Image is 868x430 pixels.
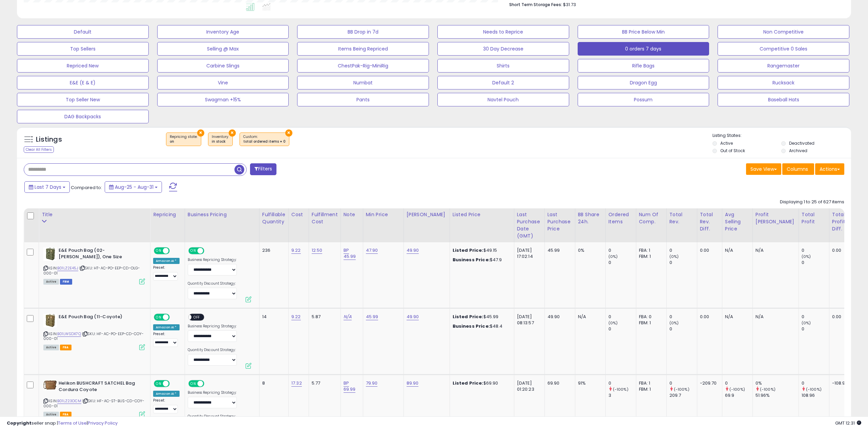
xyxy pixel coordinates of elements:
[312,211,338,225] div: Fulfillment Cost
[578,25,709,39] button: BB Price Below Min
[188,390,237,395] label: Business Repricing Strategy:
[188,348,237,352] label: Quantity Discount Strategy:
[669,254,679,259] small: (0%)
[756,380,799,386] div: 0%
[547,247,570,253] div: 45.99
[669,326,697,332] div: 0
[608,314,636,320] div: 0
[806,387,822,392] small: (-100%)
[407,211,447,218] div: [PERSON_NAME]
[578,211,603,225] div: BB Share 24h.
[725,247,747,253] div: N/A
[700,247,717,253] div: 0.00
[43,398,145,408] span: | SKU: HF-AC-ST-BUS-CD-COY-000-01
[787,166,808,172] span: Columns
[88,420,118,426] a: Privacy Policy
[312,314,335,320] div: 5.87
[453,323,490,329] b: Business Price:
[262,211,286,225] div: Fulfillable Quantity
[344,380,356,393] a: BP 69.99
[407,313,419,320] a: 49.90
[36,135,62,144] h5: Listings
[59,380,141,394] b: Helikon BUSHCRAFT SATCHEL Bag Cordura Coyote
[802,247,829,253] div: 0
[608,380,636,386] div: 0
[297,59,429,73] button: ChestPak-Rig-MiniRig
[700,211,719,232] div: Total Rev. Diff.
[212,134,229,144] span: Inventory :
[297,42,429,56] button: Items Being Repriced
[725,211,750,232] div: Avg Selling Price
[43,247,57,261] img: 51uuoO0NQpL._SL40_.jpg
[17,42,149,56] button: Top Sellers
[756,247,793,253] div: N/A
[782,163,814,175] button: Columns
[608,254,618,259] small: (0%)
[725,380,752,386] div: 0
[718,93,849,106] button: Baseball Hats
[285,129,292,137] button: ×
[170,139,198,144] div: on
[291,211,306,218] div: Cost
[407,380,419,387] a: 89.90
[297,25,429,39] button: BB Drop in 7d
[43,345,59,350] span: All listings currently available for purchase on Amazon
[453,323,509,329] div: $48.4
[639,253,661,260] div: FBM: 1
[437,25,569,39] button: Needs to Reprice
[669,392,697,398] div: 209.7
[7,420,118,427] div: seller snap | |
[789,140,814,146] label: Deactivated
[517,314,539,326] div: [DATE] 08:13:57
[802,380,829,386] div: 0
[712,132,851,139] p: Listing States:
[153,398,180,413] div: Preset:
[24,146,54,153] div: Clear All Filters
[669,211,694,225] div: Total Rev.
[157,59,289,73] button: Carbine Slings
[746,163,781,175] button: Save View
[344,211,360,218] div: Note
[71,184,102,191] span: Compared to:
[43,331,144,341] span: | SKU: HF-AC-PO-EEP-CD-COY-000-01
[169,248,180,254] span: OFF
[832,314,848,320] div: 0.00
[780,199,844,205] div: Displaying 1 to 25 of 627 items
[802,254,811,259] small: (0%)
[250,163,276,175] button: Filters
[578,380,600,386] div: 91%
[608,260,636,266] div: 0
[197,129,204,137] button: ×
[437,76,569,89] button: Default 2
[639,314,661,320] div: FBA: 0
[437,93,569,106] button: Navtel Pouch
[7,420,32,426] strong: Copyright
[189,248,198,254] span: ON
[17,59,149,73] button: Repriced New
[700,314,717,320] div: 0.00
[262,380,283,386] div: 8
[563,1,576,8] span: $31.73
[153,391,180,397] div: Amazon AI *
[718,25,849,39] button: Non Competitive
[437,59,569,73] button: Shirts
[832,380,848,386] div: -108.96
[547,211,572,232] div: Last Purchase Price
[262,314,283,320] div: 14
[188,281,237,286] label: Quantity Discount Strategy:
[59,247,141,262] b: E&E Pouch Bag (02-[PERSON_NAME]), One Size
[366,313,378,320] a: 45.99
[608,211,633,225] div: Ordered Items
[115,184,153,190] span: Aug-25 - Aug-31
[212,139,229,144] div: in stock
[60,279,72,285] span: FBM
[639,211,664,225] div: Num of Comp.
[17,93,149,106] button: Top Seller New
[718,76,849,89] button: Rucksack
[453,257,509,263] div: $47.9
[453,313,483,320] b: Listed Price:
[312,247,323,254] a: 12.50
[832,247,848,253] div: 0.00
[608,247,636,253] div: 0
[802,211,826,225] div: Total Profit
